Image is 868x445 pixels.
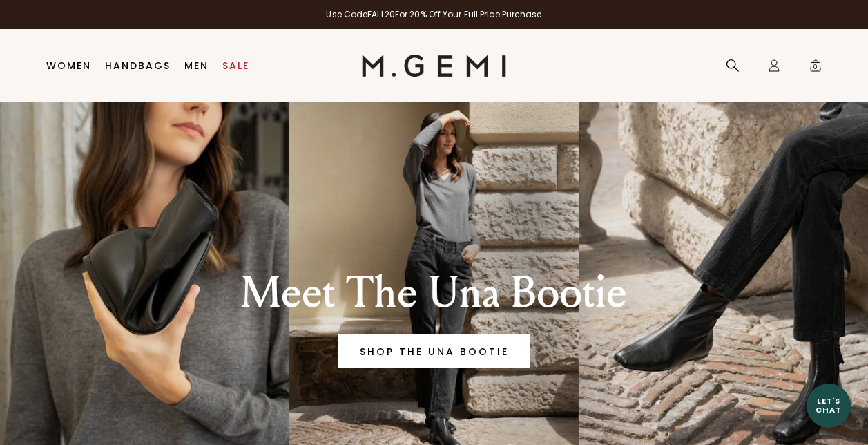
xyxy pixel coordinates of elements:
a: Handbags [105,60,171,71]
strong: FALL20 [367,8,395,20]
a: Women [46,60,91,71]
img: M.Gemi [362,55,506,77]
a: Banner primary button [338,334,530,368]
a: Sale [222,60,249,71]
div: Meet The Una Bootie [178,268,691,318]
div: Let's Chat [807,397,851,414]
a: Men [184,60,209,71]
span: 0 [809,61,822,75]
